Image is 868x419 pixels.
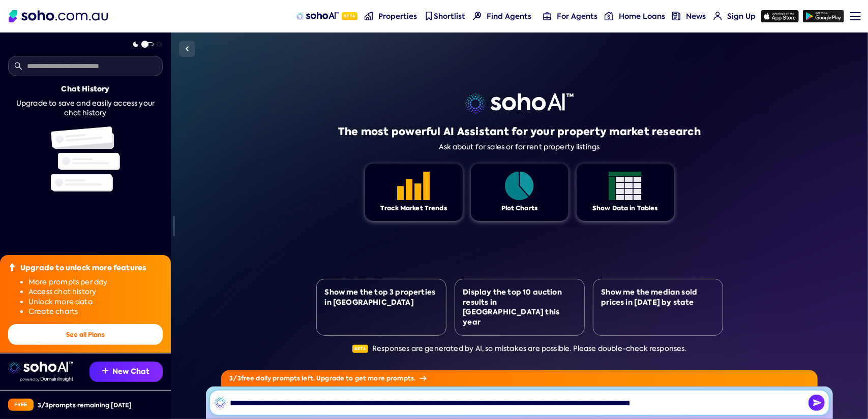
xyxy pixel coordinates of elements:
div: Ask about for sales or for rent property listings [439,143,600,151]
img: Feature 1 icon [609,172,642,200]
img: Data provided by Domain Insight [20,377,73,382]
li: Unlock more data [28,297,163,307]
button: Send [809,395,825,411]
img: for-agents-nav icon [605,12,613,20]
img: google-play icon [803,10,844,22]
img: sohoai logo [8,362,73,374]
img: Chat history illustration [51,126,120,191]
img: sohoAI logo [296,12,339,20]
img: Arrow icon [420,376,427,381]
div: Show me the median sold prices in [DATE] by state [602,287,714,307]
span: News [686,11,706,21]
img: app-store icon [761,10,799,22]
li: Access chat history [28,287,163,297]
li: More prompts per day [28,277,163,287]
div: Track Market Trends [380,204,447,213]
img: news-nav icon [672,12,681,20]
li: Create charts [28,307,163,317]
div: Plot Charts [501,204,538,213]
button: See all Plans [8,324,163,345]
div: Display the top 10 auction results in [GEOGRAPHIC_DATA] this year [463,287,576,327]
span: Find Agents [487,11,531,21]
span: Shortlist [434,11,466,21]
div: Show me the top 3 properties in [GEOGRAPHIC_DATA] [325,287,438,307]
button: New Chat [89,362,163,382]
span: For Agents [557,11,597,21]
img: Upgrade icon [8,263,16,271]
img: properties-nav icon [365,12,373,20]
span: Beta [352,345,368,353]
img: Find agents icon [473,12,482,20]
img: sohoai logo [465,93,574,114]
img: shortlist-nav icon [425,12,433,20]
div: Upgrade to unlock more features [20,263,146,273]
img: Feature 1 icon [503,172,536,200]
div: Upgrade to save and easily access your chat history [8,99,163,118]
img: Recommendation icon [102,368,108,374]
img: Feature 1 icon [397,172,430,200]
div: Show Data in Tables [592,204,658,213]
div: 3 / 3 prompts remaining [DATE] [38,401,132,409]
span: Home Loans [619,11,665,21]
div: Free [8,399,34,411]
img: Soho Logo [9,10,108,22]
img: Send icon [809,395,825,411]
img: for-agents-nav icon [713,12,722,20]
span: Sign Up [727,11,756,21]
img: for-agents-nav icon [543,12,552,20]
div: Responses are generated by AI, so mistakes are possible. Please double-check responses. [352,344,686,354]
img: SohoAI logo black [214,397,226,409]
div: Chat History [61,84,109,94]
span: Beta [342,12,357,20]
span: Properties [379,11,417,21]
div: 3 / 3 free daily prompts left. Upgrade to get more prompts. [221,370,817,386]
h1: The most powerful AI Assistant for your property market research [338,124,701,139]
img: Sidebar toggle icon [181,43,193,55]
